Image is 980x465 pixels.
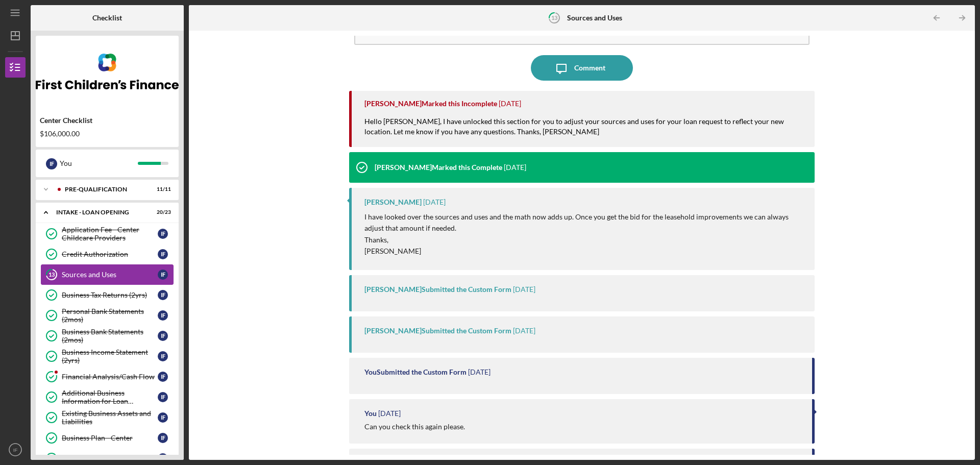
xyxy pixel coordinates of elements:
div: [PERSON_NAME] Submitted the Custom Form [364,285,511,293]
img: Product logo [36,41,179,102]
div: I F [158,433,168,443]
a: Business Bank Statements (2mos)IF [41,326,174,346]
div: You [364,409,377,418]
button: IF [5,439,26,460]
p: I have looked over the sources and uses and the math now adds up. Once you get the bid for the le... [364,211,804,234]
div: I F [158,392,168,402]
button: Comment [531,55,633,81]
div: I F [158,372,168,382]
div: Financial Analysis/Cash Flow [62,373,158,381]
a: Additional Business Information for Loan ApplicationIF [41,387,174,407]
a: Personal Bank Statements (2mos)IF [41,305,174,326]
time: 2025-08-06 17:44 [423,198,446,206]
div: Key Management-Resume [62,454,158,462]
div: Business Bank Statements (2mos) [62,328,158,344]
time: 2025-10-01 13:24 [499,100,521,108]
p: [PERSON_NAME] [364,246,804,257]
div: Existing Business Assets and Liabilities [62,409,158,426]
tspan: 13 [48,272,55,278]
div: You [60,155,138,172]
div: Sources and Uses [62,271,158,279]
a: Business Tax Returns (2yrs)IF [41,285,174,305]
div: [PERSON_NAME] Marked this Complete [375,163,502,172]
div: Business Tax Returns (2yrs) [62,291,158,299]
text: IF [13,447,18,453]
div: 11 / 11 [153,186,171,192]
div: [PERSON_NAME] Marked this Incomplete [364,100,497,108]
time: 2025-08-06 17:39 [513,285,535,293]
time: 2025-08-07 02:14 [504,163,526,172]
div: Center Checklist [40,116,175,125]
div: [PERSON_NAME] Submitted the Custom Form [364,327,511,335]
div: I F [158,351,168,361]
a: Application Fee - Center Childcare ProvidersIF [41,224,174,244]
div: I F [46,158,57,169]
b: Sources and Uses [567,14,622,22]
div: I F [158,229,168,239]
time: 2025-08-06 17:37 [513,327,535,335]
a: Business Income Statement (2yrs)IF [41,346,174,366]
div: Comment [574,55,605,81]
time: 2025-08-06 15:23 [468,368,491,376]
div: Business Income Statement (2yrs) [62,348,158,364]
div: 20 / 23 [153,209,171,215]
div: Personal Bank Statements (2mos) [62,307,158,324]
div: Hello [PERSON_NAME], I have unlocked this section for you to adjust your sources and uses for you... [364,116,804,147]
time: 2025-08-06 13:45 [378,409,401,418]
div: I F [158,270,168,280]
div: I F [158,290,168,300]
div: You Submitted the Custom Form [364,368,467,376]
div: I F [158,249,168,259]
a: 13Sources and UsesIF [41,264,174,285]
div: Additional Business Information for Loan Application [62,389,158,405]
div: INTAKE - LOAN OPENING [56,209,145,215]
div: Pre-Qualification [65,186,145,192]
a: Credit AuthorizationIF [41,244,174,264]
div: Application Fee - Center Childcare Providers [62,226,158,242]
div: I F [158,310,168,321]
div: Credit Authorization [62,250,158,258]
tspan: 13 [551,14,557,21]
a: Financial Analysis/Cash FlowIF [41,366,174,387]
p: Thanks, [364,234,804,246]
a: Existing Business Assets and LiabilitiesIF [41,407,174,428]
div: I F [158,453,168,463]
a: Business Plan - CenterIF [41,428,174,448]
b: Checklist [92,14,122,22]
div: Can you check this again please. [364,423,465,431]
div: I F [158,331,168,341]
div: Business Plan - Center [62,434,158,442]
div: $106,000.00 [40,130,175,138]
div: I F [158,412,168,423]
div: [PERSON_NAME] [364,198,422,206]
